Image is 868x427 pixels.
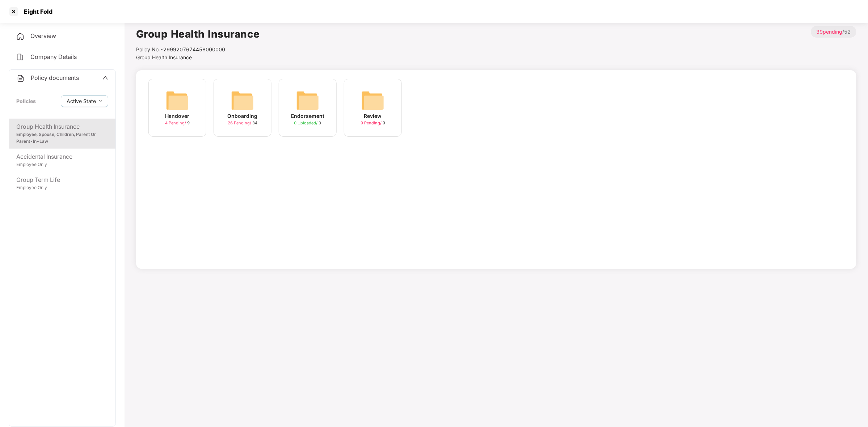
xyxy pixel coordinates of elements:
span: down [99,99,102,103]
div: Group Health Insurance [16,122,108,131]
img: svg+xml;base64,PHN2ZyB4bWxucz0iaHR0cDovL3d3dy53My5vcmcvMjAwMC9zdmciIHdpZHRoPSIyNCIgaGVpZ2h0PSIyNC... [16,74,25,83]
div: 9 [165,120,190,126]
img: svg+xml;base64,PHN2ZyB4bWxucz0iaHR0cDovL3d3dy53My5vcmcvMjAwMC9zdmciIHdpZHRoPSI2NCIgaGVpZ2h0PSI2NC... [166,89,189,112]
span: Active State [67,97,96,105]
div: Employee Only [16,184,108,191]
button: Active Statedown [61,95,108,107]
div: 9 [361,120,385,126]
div: Employee, Spouse, Children, Parent Or Parent-In-Law [16,131,108,145]
span: 4 Pending / [165,120,187,125]
img: svg+xml;base64,PHN2ZyB4bWxucz0iaHR0cDovL3d3dy53My5vcmcvMjAwMC9zdmciIHdpZHRoPSI2NCIgaGVpZ2h0PSI2NC... [231,89,254,112]
div: Group Term Life [16,175,108,184]
img: svg+xml;base64,PHN2ZyB4bWxucz0iaHR0cDovL3d3dy53My5vcmcvMjAwMC9zdmciIHdpZHRoPSI2NCIgaGVpZ2h0PSI2NC... [296,89,319,112]
span: 26 Pending / [228,120,252,125]
div: 0 [294,120,321,126]
span: Company Details [30,53,77,60]
img: svg+xml;base64,PHN2ZyB4bWxucz0iaHR0cDovL3d3dy53My5vcmcvMjAwMC9zdmciIHdpZHRoPSIyNCIgaGVpZ2h0PSIyNC... [16,32,25,41]
span: Policy documents [31,74,79,81]
div: Onboarding [228,112,258,120]
span: Overview [30,32,56,39]
div: Accidental Insurance [16,152,108,161]
div: 34 [228,120,257,126]
div: Employee Only [16,161,108,168]
p: / 52 [811,26,856,38]
span: 0 Uploaded / [294,120,319,125]
div: Policies [16,97,36,105]
span: 39 pending [817,29,843,35]
div: Review [364,112,382,120]
span: Group Health Insurance [136,54,192,60]
div: Handover [165,112,190,120]
div: Eight Fold [20,8,52,15]
span: 9 Pending / [361,120,383,125]
span: up [102,75,108,81]
img: svg+xml;base64,PHN2ZyB4bWxucz0iaHR0cDovL3d3dy53My5vcmcvMjAwMC9zdmciIHdpZHRoPSI2NCIgaGVpZ2h0PSI2NC... [361,89,384,112]
h1: Group Health Insurance [136,26,260,42]
div: Endorsement [291,112,324,120]
div: Policy No.- 2999207674458000000 [136,46,260,54]
img: svg+xml;base64,PHN2ZyB4bWxucz0iaHR0cDovL3d3dy53My5vcmcvMjAwMC9zdmciIHdpZHRoPSIyNCIgaGVpZ2h0PSIyNC... [16,53,25,61]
